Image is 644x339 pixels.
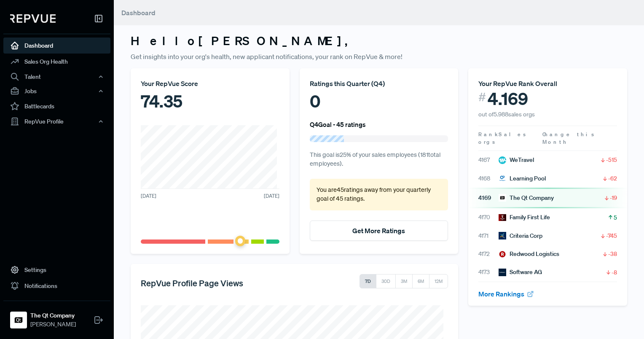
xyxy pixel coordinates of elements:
button: 12M [429,274,448,288]
a: More Rankings [478,290,534,298]
span: [DATE] [264,192,279,200]
span: -62 [608,174,617,183]
button: Get More Ratings [310,221,448,241]
div: Your RepVue Score [141,78,279,89]
button: 6M [412,274,429,288]
button: Talent [3,70,110,84]
span: 4167 [478,156,499,164]
img: The Qt Company [499,194,506,202]
span: Your RepVue Rank Overall [478,79,557,88]
img: WeTravel [499,156,506,164]
span: -515 [606,156,617,164]
img: Learning Pool [499,175,506,182]
img: Family First Life [499,214,506,221]
div: WeTravel [499,156,534,164]
div: Family First Life [499,213,550,222]
div: The Qt Company [499,194,554,202]
button: Jobs [3,84,110,98]
div: Ratings this Quarter ( Q4 ) [310,78,448,89]
span: 4168 [478,174,499,183]
span: 4170 [478,213,499,222]
span: -8 [612,268,617,277]
span: 4172 [478,250,499,258]
span: 4171 [478,231,499,240]
h6: Q4 Goal - 45 ratings [310,121,366,128]
span: Dashboard [121,8,156,17]
strong: The Qt Company [30,311,76,320]
button: 7D [360,274,376,288]
span: 4173 [478,268,499,277]
span: # [478,89,486,106]
img: Redwood Logistics [499,250,506,258]
button: 3M [395,274,413,288]
img: The Qt Company [12,313,25,327]
img: RepVue [10,14,56,23]
span: -745 [606,231,617,240]
div: Criteria Corp [499,231,542,240]
span: [DATE] [141,192,156,200]
div: Redwood Logistics [499,250,559,258]
span: 4.169 [488,89,528,109]
div: Software AG [499,268,542,277]
a: Battlecards [3,98,110,114]
p: You are 45 ratings away from your quarterly goal of 45 ratings . [317,186,442,204]
div: 0 [310,89,448,114]
span: Sales orgs [478,131,527,145]
img: Software AG [499,269,506,276]
a: Notifications [3,278,110,294]
a: Dashboard [3,38,110,54]
span: -19 [610,194,617,202]
span: Rank [478,131,499,138]
span: 5 [614,213,617,222]
h5: RepVue Profile Page Views [141,278,243,288]
h3: Hello [PERSON_NAME] , [131,34,627,48]
span: Change this Month [542,131,596,145]
span: -38 [608,250,617,258]
a: Settings [3,262,110,278]
span: out of 5.988 sales orgs [478,110,535,118]
div: 74.35 [141,89,279,114]
button: 30D [376,274,396,288]
button: RepVue Profile [3,114,110,129]
div: Learning Pool [499,174,546,183]
a: The Qt CompanyThe Qt Company[PERSON_NAME] [3,301,110,332]
img: Criteria Corp [499,232,506,239]
p: This goal is 25 % of your sales employees ( 181 total employees). [310,151,448,169]
span: 4169 [478,194,499,202]
a: Sales Org Health [3,54,110,70]
span: [PERSON_NAME] [30,320,76,329]
p: Get insights into your org's health, new applicant notifications, your rank on RepVue & more! [131,51,627,62]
